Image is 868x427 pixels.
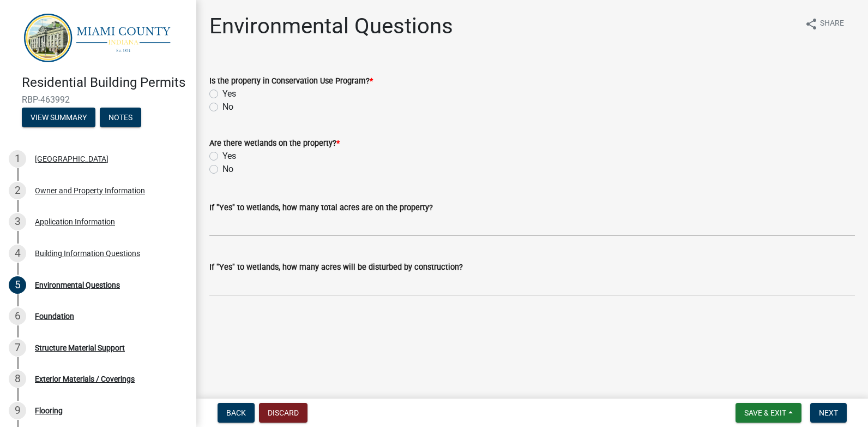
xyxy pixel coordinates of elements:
div: [GEOGRAPHIC_DATA] [35,155,108,163]
i: share [805,17,818,31]
label: If "Yes" to wetlands, how many total acres are on the property? [209,204,433,212]
label: If "Yes" to wetlands, how many acres will be disturbed by construction? [209,264,463,271]
button: Save & Exit [736,403,801,423]
label: No [222,100,233,114]
div: 4 [9,245,26,262]
div: 3 [9,213,26,230]
div: Foundation [35,312,74,320]
label: Yes [222,87,236,100]
h1: Environmental Questions [209,13,453,39]
div: 2 [9,182,26,199]
span: Back [226,408,246,417]
label: Yes [222,150,236,163]
div: 8 [9,370,26,388]
label: Is the property in Conservation Use Program? [209,78,373,85]
div: 6 [9,307,26,325]
button: Discard [259,403,308,423]
button: View Summary [22,108,95,127]
wm-modal-confirm: Summary [22,114,95,123]
div: Flooring [35,407,63,414]
button: Next [810,403,847,423]
div: Owner and Property Information [35,187,145,194]
div: Structure Material Support [35,344,125,352]
h4: Residential Building Permits [22,75,188,91]
button: shareShare [796,13,853,34]
button: Back [218,403,255,423]
span: Share [820,17,844,31]
span: RBP-463992 [22,94,174,105]
span: Next [819,408,838,417]
div: 7 [9,339,26,357]
wm-modal-confirm: Notes [100,114,141,123]
div: 9 [9,402,26,419]
span: Save & Exit [744,408,786,417]
img: Miami County, Indiana [22,11,179,63]
div: Exterior Materials / Coverings [35,375,135,383]
label: Are there wetlands on the property? [209,140,340,147]
div: Environmental Questions [35,281,120,289]
div: 1 [9,150,26,168]
div: Building Information Questions [35,250,140,257]
div: 5 [9,276,26,294]
label: No [222,163,233,176]
button: Notes [100,108,141,127]
div: Application Information [35,218,115,226]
